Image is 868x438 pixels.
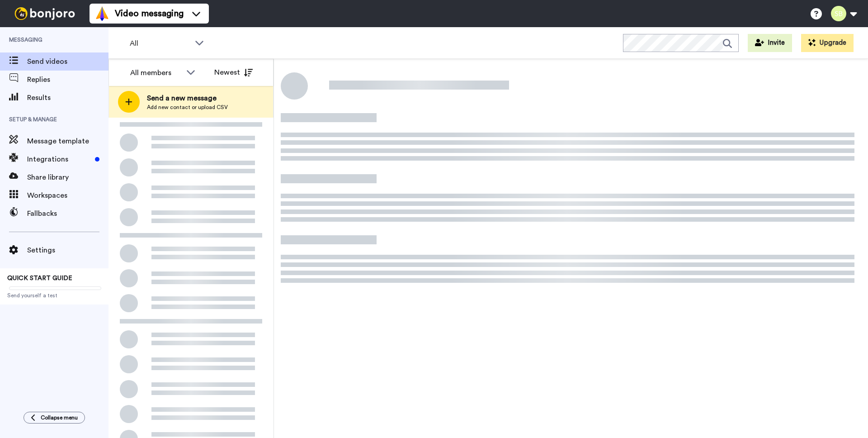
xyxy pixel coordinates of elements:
span: Results [27,92,108,103]
span: Message template [27,136,108,147]
span: QUICK START GUIDE [7,275,72,281]
span: Integrations [27,154,91,165]
span: All [130,38,190,49]
span: Add new contact or upload CSV [147,104,228,111]
div: All members [130,67,182,78]
span: Share library [27,172,108,183]
span: Settings [27,245,108,256]
span: Video messaging [115,7,184,20]
span: Collapse menu [41,414,78,421]
button: Newest [208,63,259,81]
button: Upgrade [801,34,854,52]
span: Send videos [27,56,108,67]
img: vm-color.svg [95,6,109,21]
button: Invite [748,34,792,52]
span: Replies [27,74,108,85]
span: Send a new message [147,93,228,104]
button: Collapse menu [24,412,85,424]
img: bj-logo-header-white.svg [11,7,79,20]
span: Send yourself a test [7,292,101,299]
span: Fallbacks [27,208,108,219]
span: Workspaces [27,190,108,201]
